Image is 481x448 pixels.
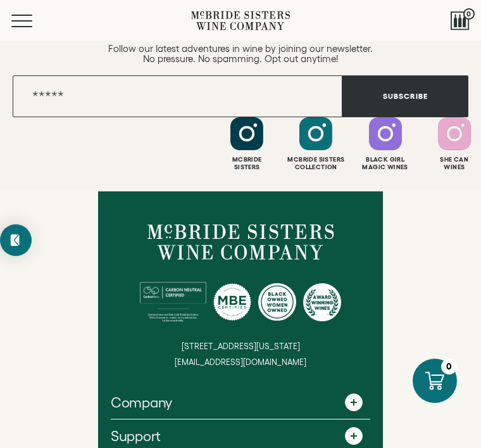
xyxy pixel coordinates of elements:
span: 0 [463,8,475,20]
a: Follow Black Girl Magic Wines on Instagram Black GirlMagic Wines [353,117,418,171]
div: Mcbride Sisters [214,156,280,171]
button: Mobile Menu Trigger [11,15,57,27]
a: McBride Sisters Wine Company [147,224,334,260]
div: 0 [441,359,457,374]
a: Company [111,386,370,419]
small: [EMAIL_ADDRESS][DOMAIN_NAME] [175,357,306,367]
small: [STREET_ADDRESS][US_STATE] [182,342,300,351]
div: Black Girl Magic Wines [353,156,418,171]
div: Mcbride Sisters Collection [283,156,349,171]
a: Follow McBride Sisters on Instagram McbrideSisters [214,117,280,171]
button: Subscribe [342,75,468,117]
input: Email [13,75,342,117]
p: Follow our latest adventures in wine by joining our newsletter. No pressure. No spamming. Opt out... [13,44,468,64]
a: Follow McBride Sisters Collection on Instagram Mcbride SistersCollection [283,117,349,171]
